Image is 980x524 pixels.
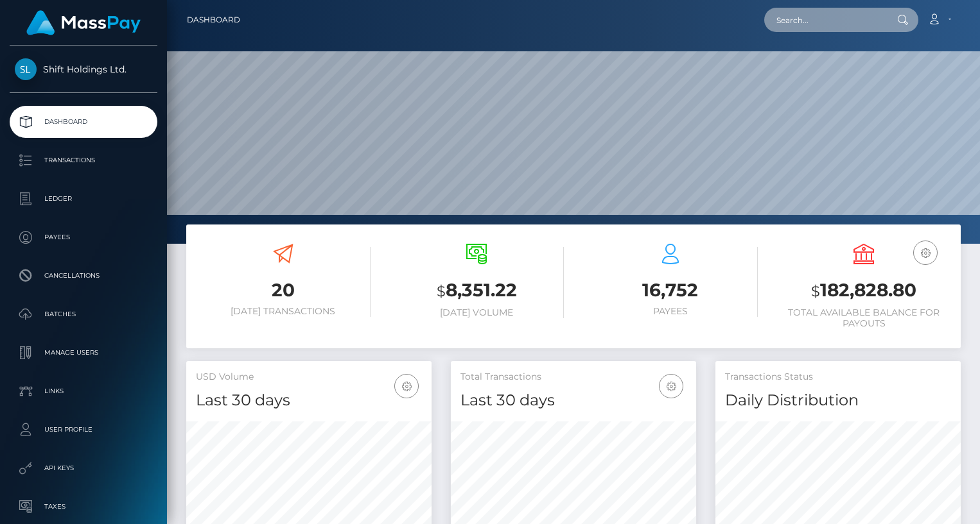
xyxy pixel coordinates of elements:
img: Shift Holdings Ltd. [15,58,37,80]
a: Payees [10,221,157,253]
h4: Daily Distribution [725,389,951,412]
h5: Transactions Status [725,371,951,384]
h6: [DATE] Volume [390,307,564,318]
p: Dashboard [15,112,152,131]
p: Transactions [15,151,152,170]
a: API Keys [10,452,157,484]
small: $ [437,282,446,300]
h3: 8,351.22 [390,278,564,304]
p: Ledger [15,189,152,208]
p: Links [15,382,152,401]
h5: USD Volume [196,371,422,384]
a: Dashboard [187,6,240,33]
p: API Keys [15,459,152,478]
p: Manage Users [15,343,152,362]
p: Batches [15,305,152,324]
h3: 16,752 [583,278,758,303]
h3: 182,828.80 [777,278,952,304]
h6: [DATE] Transactions [196,306,371,317]
p: Payees [15,228,152,247]
h6: Total Available Balance for Payouts [777,307,952,329]
h5: Total Transactions [460,371,687,384]
a: Taxes [10,491,157,523]
a: User Profile [10,414,157,446]
input: Search... [764,8,885,32]
a: Links [10,375,157,407]
a: Ledger [10,183,157,215]
a: Transactions [10,144,157,176]
a: Cancellations [10,260,157,292]
img: MassPay Logo [26,10,141,35]
p: Cancellations [15,266,152,285]
small: $ [811,282,820,300]
a: Manage Users [10,337,157,369]
h6: Payees [583,306,758,317]
span: Shift Holdings Ltd. [10,63,157,75]
a: Batches [10,298,157,330]
h3: 20 [196,278,371,303]
h4: Last 30 days [460,389,687,412]
h4: Last 30 days [196,389,422,412]
a: Dashboard [10,106,157,138]
p: Taxes [15,497,152,516]
p: User Profile [15,420,152,439]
